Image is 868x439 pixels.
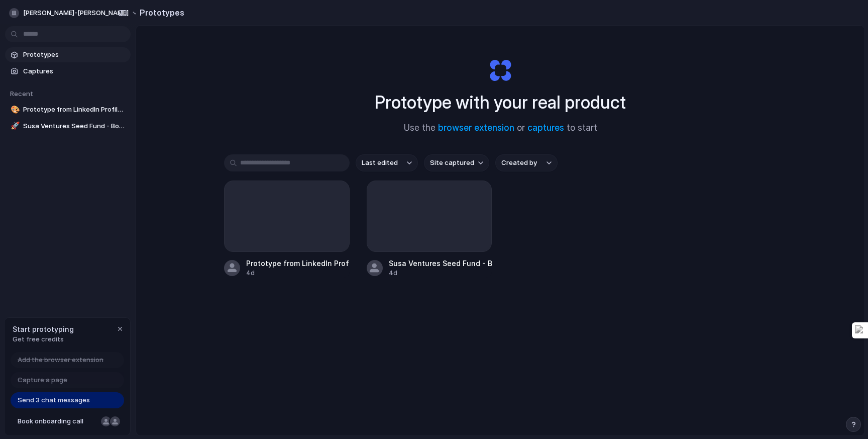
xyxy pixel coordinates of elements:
button: Site captured [424,154,489,171]
a: 🚀Susa Ventures Seed Fund - Book Demo Banner [5,119,131,134]
button: 🎨 [9,105,19,115]
a: Prototypes [5,47,131,62]
button: Last edited [356,154,418,171]
button: Created by [495,154,558,171]
span: Capture a page [18,375,67,385]
span: [PERSON_NAME]-[PERSON_NAME] [23,8,129,18]
span: Start prototyping [13,324,74,334]
a: Captures [5,64,131,79]
a: Book onboarding call [11,413,124,429]
span: Prototypes [23,50,127,60]
div: Christian Iacullo [109,415,121,427]
a: captures [527,123,564,133]
button: [PERSON_NAME]-[PERSON_NAME] [5,5,144,21]
a: browser extension [438,123,514,133]
h1: Prototype with your real product [375,89,626,116]
span: Prototype from LinkedIn Profile - [PERSON_NAME] [23,105,127,115]
span: Created by [501,158,537,168]
div: 4d [246,269,350,278]
span: Site captured [430,158,474,168]
div: 🚀 [11,120,18,132]
div: Prototype from LinkedIn Profile - [PERSON_NAME] [246,258,350,269]
span: Get free credits [13,334,74,344]
span: Susa Ventures Seed Fund - Book Demo Banner [23,121,127,131]
span: Use the or to start [404,122,597,135]
div: 🎨 [11,104,18,116]
button: 🚀 [9,121,19,131]
span: Recent [10,90,33,98]
span: Book onboarding call [18,416,97,426]
span: Last edited [362,158,398,168]
h2: Prototypes [136,7,184,19]
a: 🎨Prototype from LinkedIn Profile - [PERSON_NAME] [5,102,131,117]
a: Susa Ventures Seed Fund - Book Demo Banner4d [367,181,492,278]
a: Prototype from LinkedIn Profile - [PERSON_NAME]4d [224,181,350,278]
div: Susa Ventures Seed Fund - Book Demo Banner [389,258,492,269]
span: Add the browser extension [18,355,103,365]
div: Nicole Kubica [100,415,112,427]
div: 4d [389,269,492,278]
span: Send 3 chat messages [18,395,90,405]
span: Captures [23,66,127,76]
